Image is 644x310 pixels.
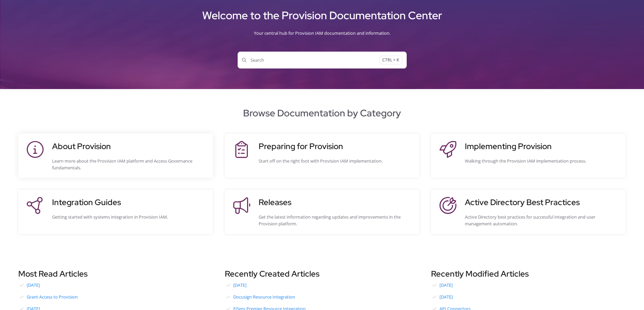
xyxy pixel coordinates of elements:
h3: Recently Modified Articles [431,268,626,280]
div: Walking through the Provision IAM implementation process. [465,158,619,164]
a: Docusign Resource Integration [225,292,420,302]
a: Preparing for ProvisionStart off on the right foot with Provision IAM implementation. [232,140,413,171]
h3: Implementing Provision [465,140,619,152]
div: Learn more about the Provision IAM platform and Access Governance fundamentals. [52,158,206,171]
div: Your central hub for Provision IAM documentation and information. [8,25,636,41]
h3: Releases [259,196,413,208]
h3: Preparing for Provision [259,140,413,152]
a: Implementing ProvisionWalking through the Provision IAM implementation process. [438,140,619,171]
a: [DATE] [431,280,626,290]
button: SearchCTRL + K [238,52,407,68]
a: ReleasesGet the latest information regarding updates and improvements in the Provision platform. [232,196,413,227]
h3: Most Read Articles [18,268,213,280]
a: Integration GuidesGetting started with systems integration in Provision IAM. [25,196,206,227]
h2: Browse Documentation by Category [8,106,636,120]
h3: About Provision [52,140,206,152]
h3: Recently Created Articles [225,268,420,280]
div: Get the latest information regarding updates and improvements in the Provision platform. [259,214,413,227]
a: [DATE] [225,280,420,290]
span: CTRL + K [379,56,402,65]
span: Search [242,57,379,63]
h3: Active Directory Best Practices [465,196,619,208]
a: Grant Access to Provision [18,292,213,302]
div: Start off on the right foot with Provision IAM implementation. [259,158,413,164]
h3: Integration Guides [52,196,206,208]
h1: Welcome to the Provision Documentation Center [8,6,636,25]
a: [DATE] [431,292,626,302]
a: [DATE] [18,280,213,290]
a: Active Directory Best PracticesActive Directory best practices for successful integration and use... [438,196,619,227]
a: About ProvisionLearn more about the Provision IAM platform and Access Governance fundamentals. [25,140,206,171]
div: Active Directory best practices for successful integration and user management automation. [465,214,619,227]
div: Getting started with systems integration in Provision IAM. [52,214,206,220]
